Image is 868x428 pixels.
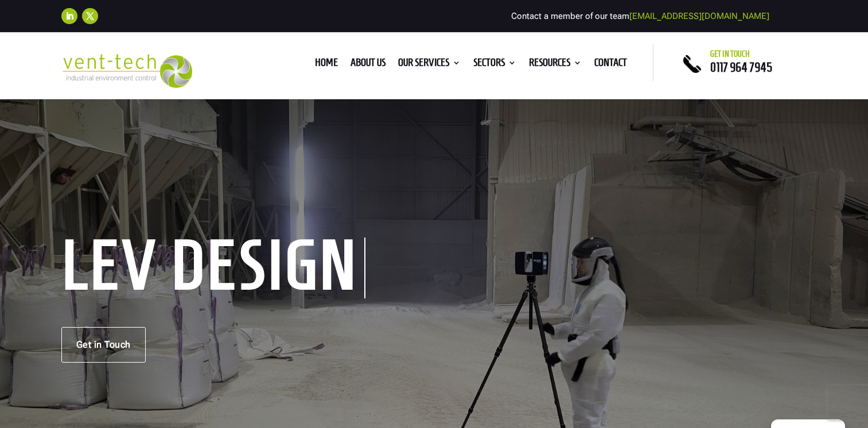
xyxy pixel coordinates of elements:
[61,327,146,363] a: Get in Touch
[529,59,582,71] a: Resources
[61,238,365,298] h1: LEV Design
[61,54,193,88] img: 2023-09-27T08_35_16.549ZVENT-TECH---Clear-background
[629,11,769,21] a: [EMAIL_ADDRESS][DOMAIN_NAME]
[82,8,98,24] a: Follow on X
[61,8,77,24] a: Follow on LinkedIn
[511,11,769,21] span: Contact a member of our team
[710,60,772,74] a: 0117 964 7945
[398,59,461,71] a: Our Services
[315,59,338,71] a: Home
[351,59,386,71] a: About us
[710,49,750,59] span: Get in touch
[594,59,627,71] a: Contact
[473,59,516,71] a: Sectors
